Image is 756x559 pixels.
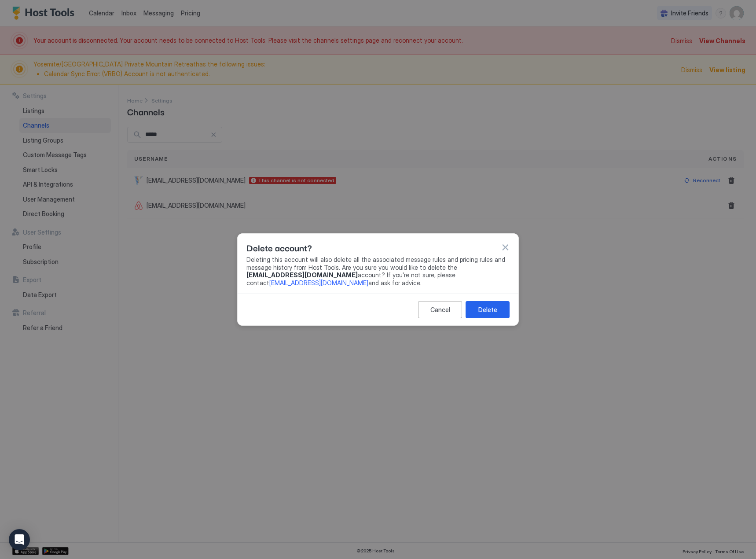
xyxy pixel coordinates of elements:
div: Open Intercom Messenger [9,529,30,550]
a: [EMAIL_ADDRESS][DOMAIN_NAME] [269,279,368,286]
div: Cancel [430,305,450,314]
button: Cancel [418,301,462,318]
div: Delete [478,305,497,314]
button: Delete [466,301,510,318]
span: Deleting this account will also delete all the associated message rules and pricing rules and mes... [246,256,510,287]
span: Delete account? [246,241,312,254]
